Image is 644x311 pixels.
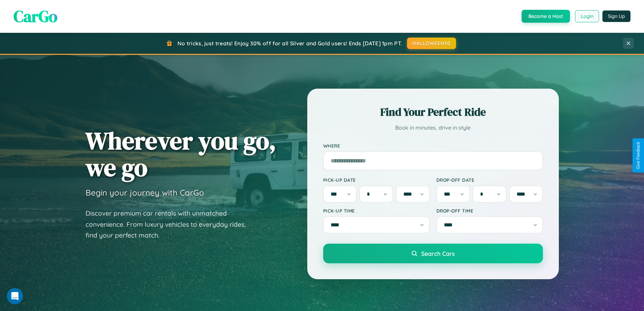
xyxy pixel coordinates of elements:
[602,10,630,22] button: Sign Up
[86,208,255,241] p: Discover premium car rentals with unmatched convenience. From luxury vehicles to everyday rides, ...
[436,177,543,183] label: Drop-off Date
[7,288,23,304] iframe: Intercom live chat
[323,143,543,149] label: Where
[421,250,455,257] span: Search Cars
[407,38,456,49] button: HALLOWEEN30
[323,208,430,214] label: Pick-up Time
[522,10,570,23] button: Become a Host
[575,10,599,22] button: Login
[323,123,543,133] p: Book in minutes, drive in style
[436,208,543,214] label: Drop-off Time
[86,127,276,181] h1: Wherever you go, we go
[323,244,543,263] button: Search Cars
[323,105,543,119] h2: Find Your Perfect Ride
[636,142,641,169] div: Give Feedback
[323,177,430,183] label: Pick-up Date
[14,5,57,27] span: CarGo
[177,40,402,47] span: No tricks, just treats! Enjoy 30% off for all Silver and Gold users! Ends [DATE] 1pm PT.
[86,187,204,198] h3: Begin your journey with CarGo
